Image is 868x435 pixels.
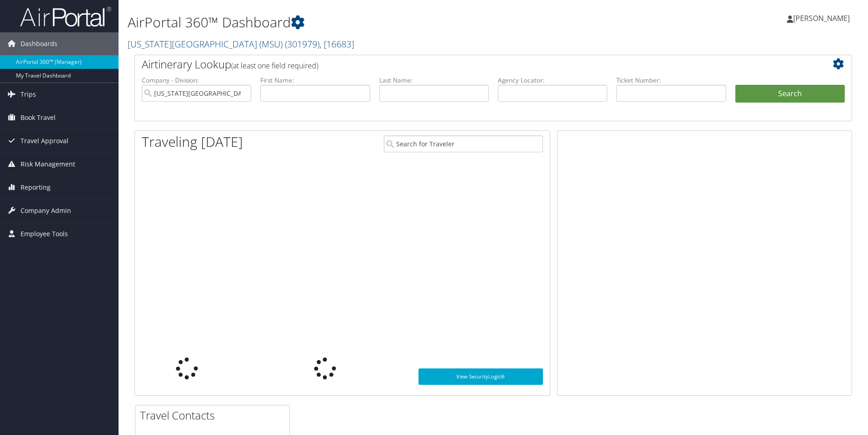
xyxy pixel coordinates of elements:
[285,38,320,50] span: ( 301979 )
[142,76,251,85] label: Company - Division:
[260,76,370,85] label: First Name:
[793,13,850,23] span: [PERSON_NAME]
[128,38,354,50] a: [US_STATE][GEOGRAPHIC_DATA] (MSU)
[20,6,111,27] img: airportal-logo.png
[142,57,785,72] h2: Airtinerary Lookup
[21,199,71,222] span: Company Admin
[142,132,243,151] h1: Traveling [DATE]
[616,76,726,85] label: Ticket Number:
[21,176,51,199] span: Reporting
[384,135,543,152] input: Search for Traveler
[231,61,318,71] span: (at least one field required)
[21,153,75,176] span: Risk Management
[498,76,607,85] label: Agency Locator:
[735,85,845,103] button: Search
[418,368,543,385] a: View SecurityLogic®
[21,129,68,152] span: Travel Approval
[21,83,36,106] span: Trips
[128,13,615,32] h1: AirPortal 360™ Dashboard
[21,106,56,129] span: Book Travel
[21,223,68,245] span: Employee Tools
[320,38,354,50] span: , [ 16683 ]
[787,5,859,32] a: [PERSON_NAME]
[140,408,289,423] h2: Travel Contacts
[379,76,489,85] label: Last Name:
[21,32,57,55] span: Dashboards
